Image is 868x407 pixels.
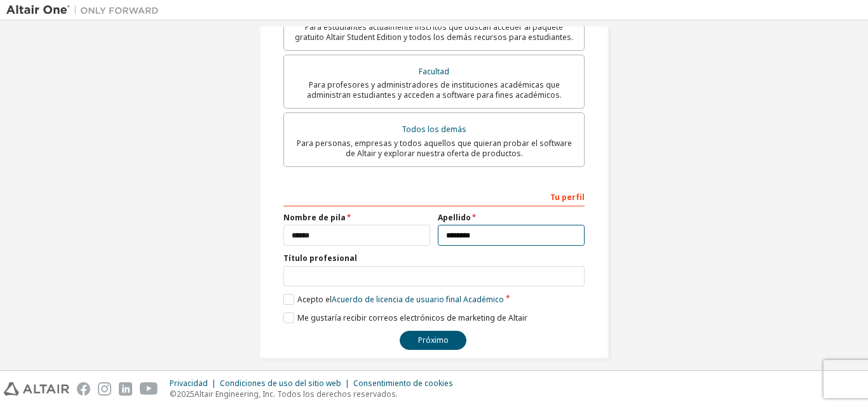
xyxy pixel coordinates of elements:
img: linkedin.svg [119,382,132,396]
font: Todos los demás [402,124,466,135]
img: instagram.svg [98,382,111,396]
font: Apellido [438,212,471,223]
font: Académico [463,294,504,305]
img: facebook.svg [77,382,90,396]
font: Para personas, empresas y todos aquellos que quieran probar el software de Altair y explorar nues... [297,138,572,159]
font: Para estudiantes actualmente inscritos que buscan acceder al paquete gratuito Altair Student Edit... [295,22,573,43]
font: Privacidad [170,378,208,389]
font: Altair Engineering, Inc. Todos los derechos reservados. [194,389,398,399]
font: Condiciones de uso del sitio web [220,378,341,389]
font: Me gustaría recibir correos electrónicos de marketing de Altair [297,312,527,323]
font: Consentimiento de cookies [353,378,453,389]
font: Acepto el [297,294,332,305]
font: © [170,389,177,399]
img: Altair Uno [6,4,165,17]
img: youtube.svg [140,382,158,396]
font: Facultad [419,66,449,77]
font: Acuerdo de licencia de usuario final [332,294,461,305]
font: Título profesional [283,253,357,264]
button: Próximo [400,331,466,350]
font: Próximo [418,335,449,345]
font: Tu perfil [550,192,585,203]
font: Para profesores y administradores de instituciones académicas que administran estudiantes y acced... [307,79,562,100]
font: 2025 [177,389,194,399]
img: altair_logo.svg [4,382,69,396]
font: Nombre de pila [283,212,346,223]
